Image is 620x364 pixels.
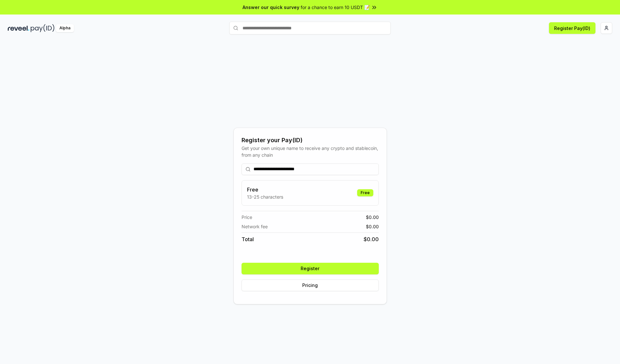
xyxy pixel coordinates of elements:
[243,4,299,11] span: Answer our quick survey
[301,4,370,11] span: for a chance to earn 10 USDT 📝
[242,235,254,243] span: Total
[366,223,379,230] span: $ 0.00
[56,24,74,32] div: Alpha
[357,189,373,196] div: Free
[8,24,29,32] img: reveel_dark
[31,24,55,32] img: pay_id
[247,186,283,193] h3: Free
[242,280,379,291] button: Pricing
[549,22,595,34] button: Register Pay(ID)
[242,223,268,230] span: Network fee
[242,263,379,274] button: Register
[364,235,379,243] span: $ 0.00
[247,193,283,200] p: 13-25 characters
[242,214,252,221] span: Price
[366,214,379,221] span: $ 0.00
[242,145,379,158] div: Get your own unique name to receive any crypto and stablecoin, from any chain
[242,136,379,145] div: Register your Pay(ID)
